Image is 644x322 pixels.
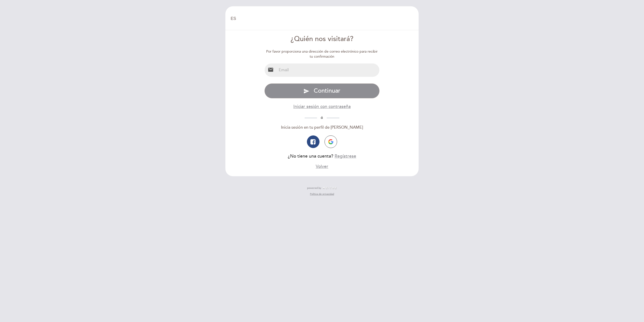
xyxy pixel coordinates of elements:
i: email [268,67,274,73]
button: Regístrese [335,153,356,159]
a: powered by [307,186,337,190]
a: Política de privacidad [310,192,334,196]
span: powered by [307,186,321,190]
i: send [303,88,309,94]
span: ¿No tiene una cuenta? [288,154,333,159]
button: Iniciar sesión con contraseña [293,103,351,110]
div: Inicia sesión en tu perfil de [PERSON_NAME] [264,125,380,130]
button: send Continuar [264,83,380,98]
div: Por favor proporciona una dirección de correo electrónico para recibir tu confirmación [264,49,380,59]
img: icon-google.png [328,139,333,144]
span: Continuar [314,87,340,94]
input: Email [277,63,380,77]
div: ¿Quién nos visitará? [264,34,380,44]
button: Volver [316,163,328,170]
img: MEITRE [323,187,337,189]
span: ó [317,116,327,120]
